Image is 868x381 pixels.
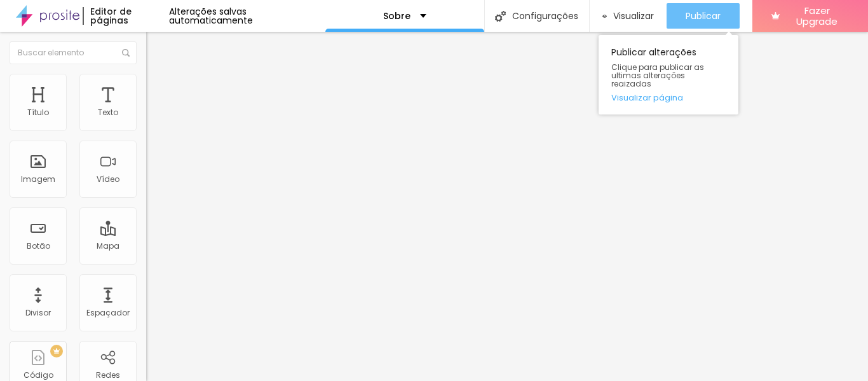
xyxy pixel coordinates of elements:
[83,7,168,25] div: Editor de páginas
[21,175,55,184] div: Imagem
[602,11,607,22] img: view-1.svg
[599,35,738,114] div: Publicar alterações
[25,308,51,317] div: Divisor
[590,3,667,29] button: Visualizar
[613,11,654,21] span: Visualizar
[146,32,868,381] iframe: Editor
[27,242,50,251] div: Botão
[27,108,49,117] div: Título
[383,11,410,20] p: Sobre
[10,41,137,64] input: Buscar elemento
[98,108,118,117] div: Texto
[667,3,740,29] button: Publicar
[122,49,130,57] img: Icone
[611,94,726,102] a: Visualizar página
[611,63,726,88] span: Clique para publicar as ultimas alterações reaizadas
[495,11,506,22] img: Icone
[785,5,849,27] span: Fazer Upgrade
[169,7,325,25] div: Alterações salvas automaticamente
[97,242,119,251] div: Mapa
[97,175,119,184] div: Vídeo
[86,308,130,317] div: Espaçador
[686,11,721,21] span: Publicar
